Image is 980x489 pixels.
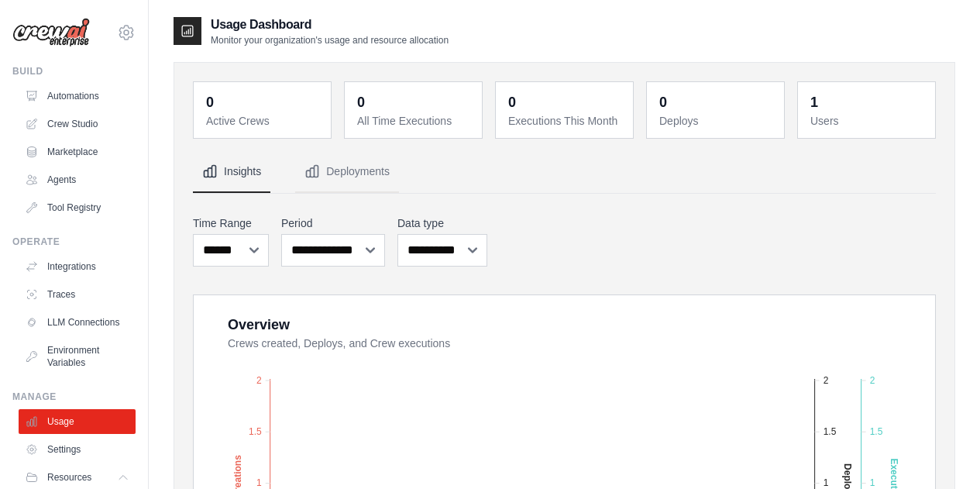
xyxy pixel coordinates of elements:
a: Crew Studio [19,112,136,136]
a: Settings [19,437,136,462]
div: Manage [12,391,136,403]
nav: Tabs [193,151,936,193]
div: Overview [228,314,290,336]
dt: Users [810,113,926,129]
tspan: 1 [824,477,829,488]
dt: Crews created, Deploys, and Crew executions [228,336,916,351]
dt: Executions This Month [508,113,624,129]
div: 0 [206,91,214,113]
label: Time Range [193,215,269,231]
img: Logo [12,18,90,47]
tspan: 2 [870,375,875,386]
a: Environment Variables [19,338,136,375]
tspan: 1 [870,477,875,488]
div: 0 [357,91,365,113]
a: Tool Registry [19,195,136,220]
a: Integrations [19,254,136,279]
button: Deployments [295,151,399,193]
dt: All Time Executions [357,113,473,129]
div: 0 [508,91,516,113]
label: Data type [397,215,487,231]
tspan: 2 [256,375,262,386]
tspan: 1 [256,477,262,488]
h2: Usage Dashboard [211,15,449,34]
a: Automations [19,84,136,108]
tspan: 2 [824,375,829,386]
div: Operate [12,236,136,248]
a: Usage [19,409,136,434]
a: Marketplace [19,139,136,164]
a: Traces [19,282,136,307]
div: Build [12,65,136,77]
a: LLM Connections [19,310,136,335]
p: Monitor your organization's usage and resource allocation [211,34,449,46]
tspan: 1.5 [249,426,262,437]
label: Period [281,215,385,231]
tspan: 1.5 [870,426,883,437]
dt: Active Crews [206,113,322,129]
div: 1 [810,91,818,113]
span: Resources [47,471,91,484]
div: 0 [659,91,667,113]
dt: Deploys [659,113,775,129]
a: Agents [19,167,136,192]
tspan: 1.5 [824,426,837,437]
button: Insights [193,151,270,193]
